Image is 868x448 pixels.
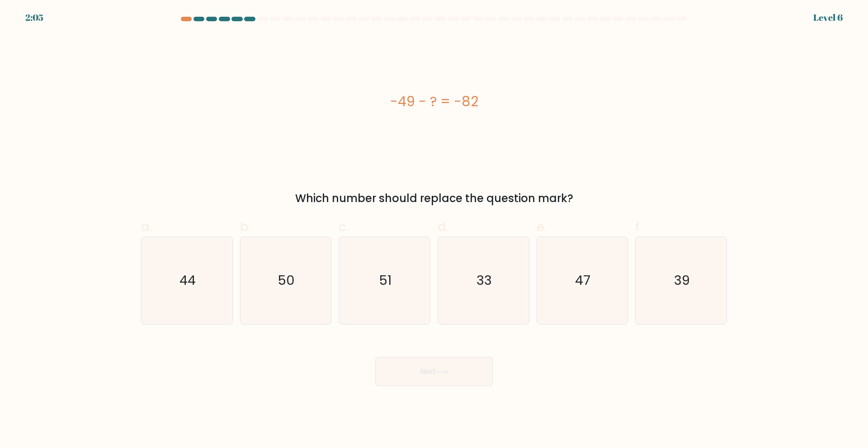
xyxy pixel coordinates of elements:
button: Next [375,357,493,386]
div: 2:05 [25,11,43,24]
span: a. [141,218,152,236]
span: b. [240,218,251,236]
span: c. [339,218,349,236]
text: 47 [576,271,591,289]
div: -49 - ? = -82 [141,91,727,112]
div: Level 6 [813,11,843,24]
span: d. [438,218,448,236]
text: 51 [379,271,392,289]
text: 44 [179,271,196,289]
div: Which number should replace the question mark? [146,190,722,207]
text: 50 [278,271,295,289]
span: e. [537,218,547,236]
span: f. [635,218,642,236]
text: 33 [476,271,492,289]
text: 39 [674,271,690,289]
